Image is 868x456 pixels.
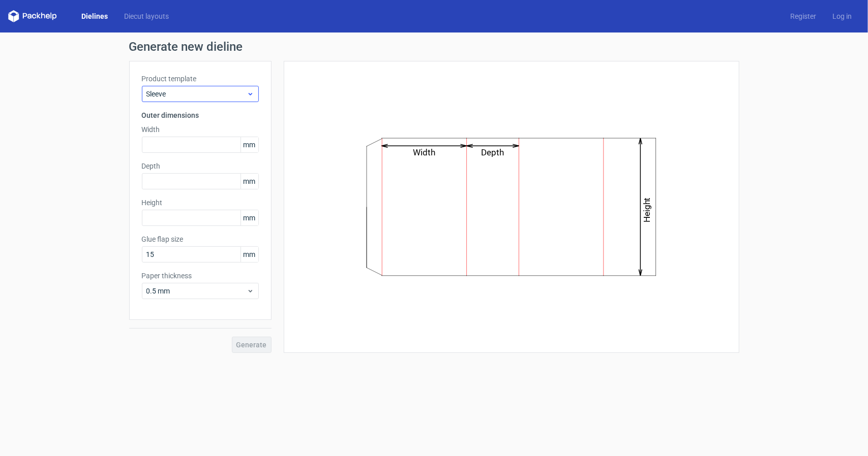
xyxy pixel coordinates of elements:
[413,147,435,157] text: Width
[146,89,247,99] span: Sleeve
[142,198,259,208] label: Height
[142,234,259,244] label: Glue flap size
[73,11,116,21] a: Dielines
[142,271,259,281] label: Paper thickness
[142,110,259,120] h3: Outer dimensions
[241,247,258,262] span: mm
[241,210,258,225] span: mm
[782,11,824,21] a: Register
[142,74,259,84] label: Product template
[481,147,504,157] text: Depth
[116,11,177,21] a: Diecut layouts
[142,124,259,135] label: Width
[146,286,247,296] span: 0.5 mm
[142,161,259,171] label: Depth
[241,137,258,152] span: mm
[241,174,258,189] span: mm
[129,41,739,53] h1: Generate new dieline
[642,198,652,223] text: Height
[824,11,860,21] a: Log in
